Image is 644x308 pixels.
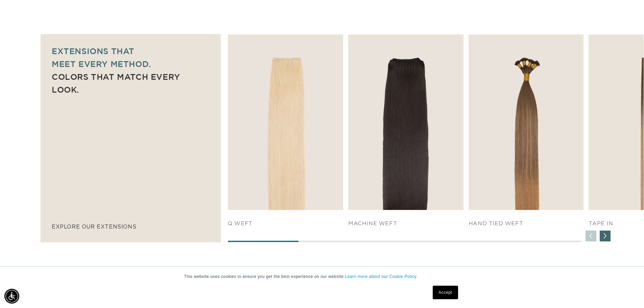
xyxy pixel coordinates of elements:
[52,45,210,57] p: Extensions that
[600,231,611,241] div: Next slide
[348,220,463,227] h4: Machine Weft
[610,276,644,308] iframe: Chat Widget
[228,220,343,227] h4: q weft
[52,57,210,70] p: meet every method.
[4,289,19,304] div: Accessibility Menu
[228,34,343,227] div: 1 / 7
[52,222,210,232] p: explore our extensions
[433,286,458,299] a: Accept
[469,34,584,227] div: 3 / 7
[469,220,584,227] h4: HAND TIED WEFT
[345,274,418,279] a: Learn more about our Cookie Policy.
[52,70,210,96] p: Colors that match every look.
[348,34,463,227] div: 2 / 7
[184,274,460,280] p: This website uses cookies to ensure you get the best experience on our website.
